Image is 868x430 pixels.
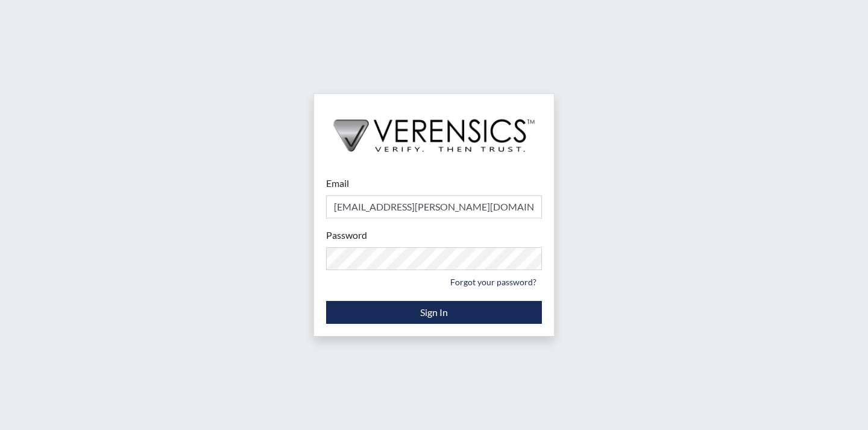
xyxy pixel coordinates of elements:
[326,195,542,218] input: Email
[445,273,542,291] a: Forgot your password?
[314,94,554,164] img: logo-wide-black.2aad4157.png
[326,176,349,191] label: Email
[326,228,367,242] label: Password
[326,301,542,324] button: Sign In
